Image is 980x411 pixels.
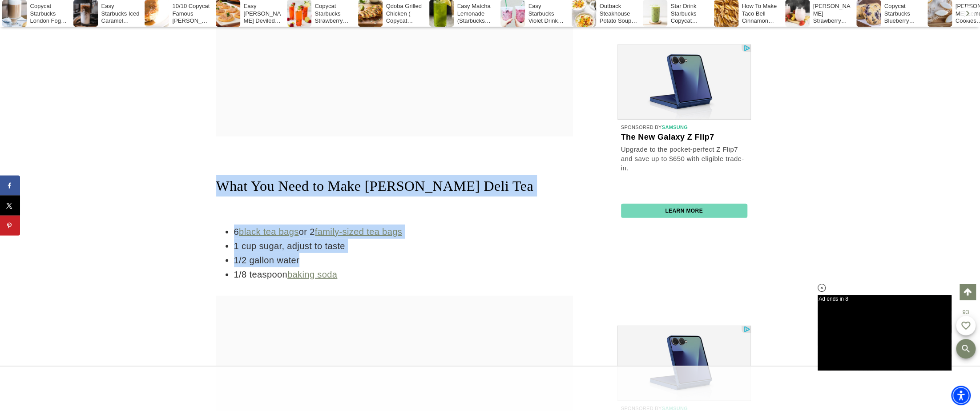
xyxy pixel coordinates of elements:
a: The new Galaxy Z Flip7 [621,133,747,142]
a: Learn more [665,208,703,214]
a: Upgrade to the pocket-perfect Z Flip7 and save up to $650 with eligible trade-in. [621,145,747,173]
li: 1/2 gallon water [234,253,573,267]
li: 6 or 2 [234,225,573,239]
img: Samsung [617,44,751,120]
iframe: Advertisement [419,367,561,411]
a: Scroll to top [960,284,976,300]
a: black tea bags [239,227,299,237]
li: 1/8 teaspoon [234,267,573,282]
span: What You Need to Make [PERSON_NAME] Deli Tea [216,178,533,194]
img: OBA_TRANS.png [742,326,750,333]
a: family-sized tea bags [315,227,402,237]
div: Accessibility Menu [951,386,971,405]
a: Sponsored BySamsung [621,125,688,130]
img: OBA_TRANS.png [742,45,750,52]
img: Samsung [617,326,751,401]
a: baking soda [287,270,337,279]
span: Samsung [661,125,688,130]
li: 1 cup sugar, adjust to taste [234,239,573,253]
